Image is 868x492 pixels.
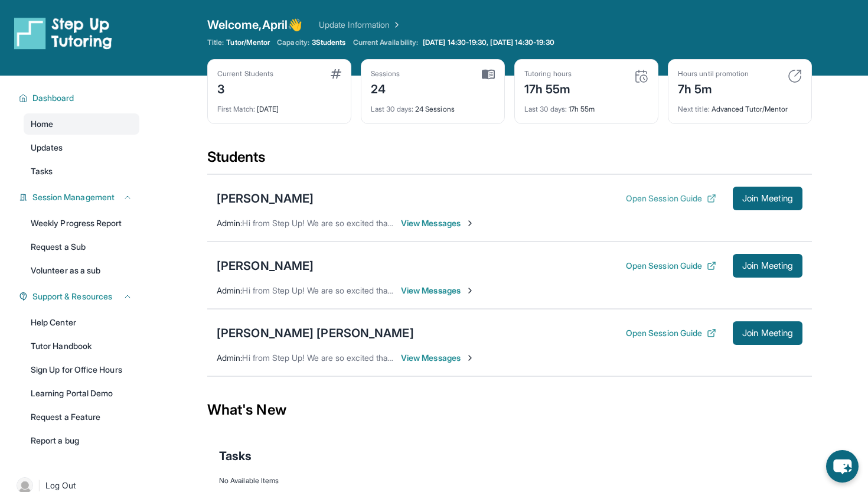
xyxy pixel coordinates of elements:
[207,148,812,174] div: Students
[217,325,414,341] div: [PERSON_NAME] [PERSON_NAME]
[24,312,139,333] a: Help Center
[742,262,793,269] span: Join Meeting
[826,450,859,483] button: chat-button
[219,448,252,464] span: Tasks
[524,97,648,114] div: 17h 55m
[371,79,400,97] div: 24
[24,335,139,357] a: Tutor Handbook
[24,383,139,404] a: Learning Portal Demo
[465,286,475,295] img: Chevron-Right
[331,69,341,79] img: card
[277,38,309,47] span: Capacity:
[226,38,270,47] span: Tutor/Mentor
[217,105,255,113] span: First Match :
[742,330,793,337] span: Join Meeting
[742,195,793,202] span: Join Meeting
[24,430,139,451] a: Report a bug
[626,327,716,339] button: Open Session Guide
[217,69,273,79] div: Current Students
[32,92,74,104] span: Dashboard
[626,260,716,272] button: Open Session Guide
[423,38,554,47] span: [DATE] 14:30-19:30, [DATE] 14:30-19:30
[24,161,139,182] a: Tasks
[371,105,413,113] span: Last 30 days :
[401,217,475,229] span: View Messages
[28,291,132,302] button: Support & Resources
[524,69,572,79] div: Tutoring hours
[217,285,242,295] span: Admin :
[24,137,139,158] a: Updates
[524,79,572,97] div: 17h 55m
[28,191,132,203] button: Session Management
[217,79,273,97] div: 3
[32,291,112,302] span: Support & Resources
[626,193,716,204] button: Open Session Guide
[45,480,76,491] span: Log Out
[207,17,302,33] span: Welcome, April 👋
[371,97,495,114] div: 24 Sessions
[217,258,314,274] div: [PERSON_NAME]
[24,406,139,428] a: Request a Feature
[420,38,557,47] a: [DATE] 14:30-19:30, [DATE] 14:30-19:30
[678,69,749,79] div: Hours until promotion
[353,38,418,47] span: Current Availability:
[31,165,53,177] span: Tasks
[217,97,341,114] div: [DATE]
[24,213,139,234] a: Weekly Progress Report
[32,191,115,203] span: Session Management
[217,218,242,228] span: Admin :
[733,254,802,278] button: Join Meeting
[788,69,802,83] img: card
[312,38,346,47] span: 3 Students
[678,79,749,97] div: 7h 5m
[31,118,53,130] span: Home
[24,113,139,135] a: Home
[14,17,112,50] img: logo
[465,219,475,228] img: Chevron-Right
[371,69,400,79] div: Sessions
[678,97,802,114] div: Advanced Tutor/Mentor
[24,260,139,281] a: Volunteer as a sub
[733,187,802,210] button: Join Meeting
[219,476,800,486] div: No Available Items
[733,321,802,345] button: Join Meeting
[634,69,648,83] img: card
[678,105,710,113] span: Next title :
[401,352,475,364] span: View Messages
[401,285,475,296] span: View Messages
[390,19,402,31] img: Chevron Right
[465,353,475,363] img: Chevron-Right
[207,384,812,436] div: What's New
[482,69,495,80] img: card
[524,105,567,113] span: Last 30 days :
[217,353,242,363] span: Admin :
[28,92,132,104] button: Dashboard
[217,190,314,207] div: [PERSON_NAME]
[24,236,139,258] a: Request a Sub
[207,38,224,47] span: Title:
[31,142,63,154] span: Updates
[319,19,402,31] a: Update Information
[24,359,139,380] a: Sign Up for Office Hours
